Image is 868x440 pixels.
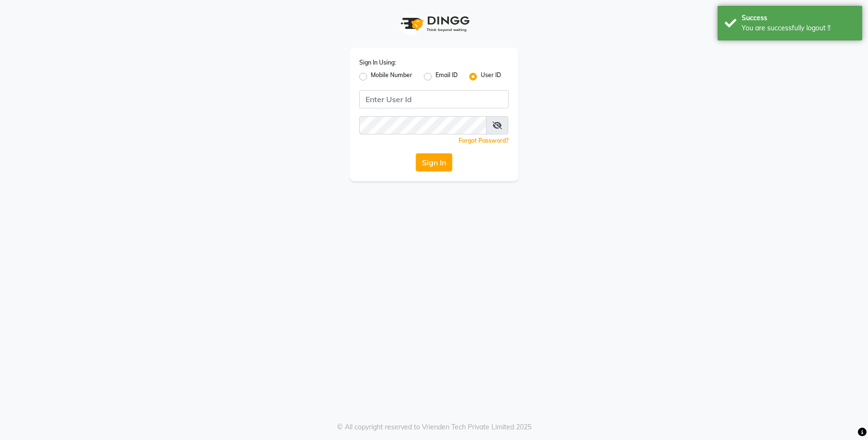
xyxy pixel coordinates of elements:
label: Email ID [435,71,458,82]
div: Success [742,13,855,23]
button: Sign In [416,153,452,172]
input: Username [359,116,487,134]
img: logo1.svg [395,10,473,38]
input: Username [359,90,509,108]
label: User ID [481,71,501,82]
label: Sign In Using: [359,58,396,67]
div: You are successfully logout !! [742,23,855,33]
label: Mobile Number [371,71,412,82]
a: Forgot Password? [459,137,509,144]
